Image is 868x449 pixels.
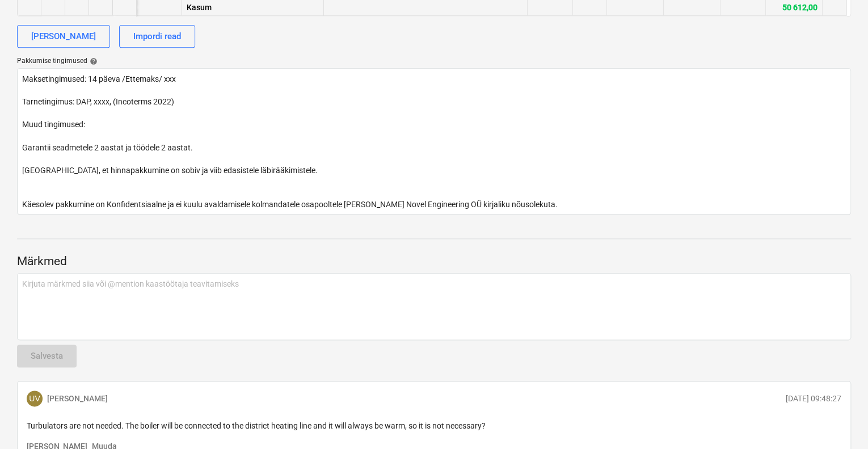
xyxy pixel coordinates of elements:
[119,25,195,48] button: Impordi read
[87,57,98,65] span: help
[47,393,108,404] p: [PERSON_NAME]
[811,395,868,449] div: Vestlusvidin
[17,25,110,48] button: [PERSON_NAME]
[27,421,486,430] span: Turbulators are not needed. The boiler will be connected to the district heating line and it will...
[811,395,868,449] iframe: Chat Widget
[17,57,851,66] div: Pakkumise tingimused
[17,254,851,270] p: Märkmed
[786,393,841,404] p: [DATE] 09:48:27
[17,68,851,215] textarea: Maksetingimused: 14 päeva /Ettemaks/ xxx Tarnetingimus: DAP, xxxx, (Incoterms 2022) Muud tingimus...
[29,394,40,403] span: UV
[27,391,43,406] div: Urmas Vill
[133,29,181,44] div: Impordi read
[31,29,96,44] div: [PERSON_NAME]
